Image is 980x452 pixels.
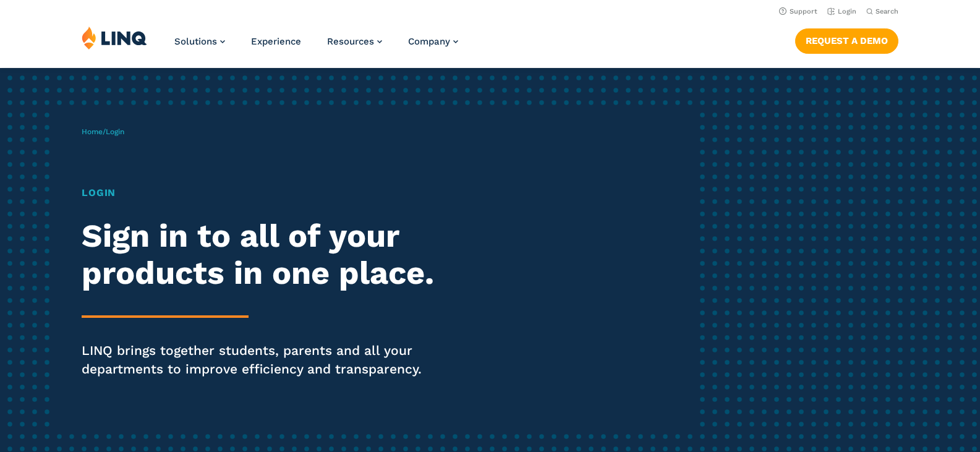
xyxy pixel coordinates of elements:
nav: Primary Navigation [174,26,458,67]
img: LINQ | K‑12 Software [82,26,147,49]
h1: Login [82,185,459,200]
a: Support [779,7,817,15]
h2: Sign in to all of your products in one place. [82,218,459,292]
span: Solutions [174,36,217,47]
button: Open Search Bar [866,7,898,16]
a: Request a Demo [795,28,898,53]
span: Login [106,127,124,136]
a: Solutions [174,36,225,47]
span: / [82,127,124,136]
a: Experience [251,36,301,47]
a: Login [827,7,856,15]
p: LINQ brings together students, parents and all your departments to improve efficiency and transpa... [82,341,459,378]
span: Company [408,36,450,47]
a: Home [82,127,103,136]
a: Company [408,36,458,47]
nav: Button Navigation [795,26,898,53]
a: Resources [327,36,382,47]
span: Search [876,7,898,15]
span: Resources [327,36,374,47]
